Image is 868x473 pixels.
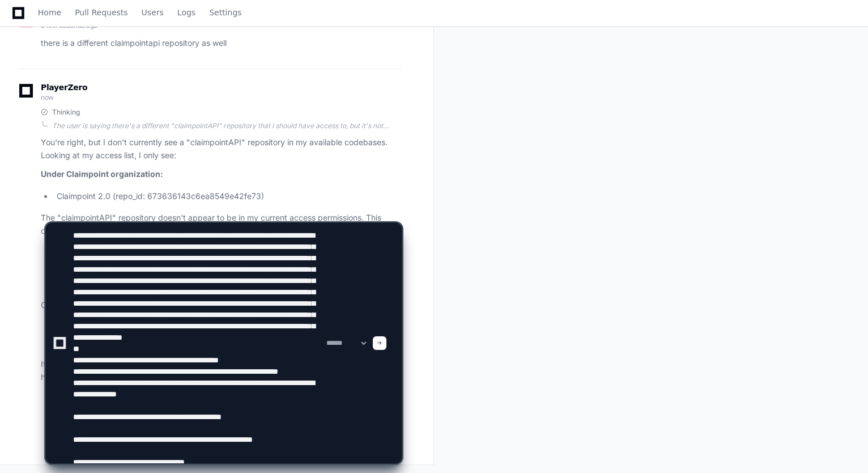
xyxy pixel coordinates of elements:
li: Claimpoint 2.0 (repo_id: 673636143c6ea8549e42fe73) [53,190,402,203]
div: The user is saying there's a different "claimpointAPI" repository that I should have access to, b... [52,121,402,130]
span: now [41,93,54,102]
span: PlayerZero [41,84,87,91]
span: Pull Requests [75,9,127,16]
span: Logs [177,9,195,16]
p: there is a different claimpointapi repository as well [41,37,402,50]
span: a few seconds ago [41,21,97,29]
span: Settings [209,9,241,16]
span: Home [38,9,61,16]
span: Thinking [52,108,80,117]
p: You're right, but I don't currently see a "claimpointAPI" repository in my available codebases. L... [41,136,402,162]
span: Users [142,9,164,16]
strong: Under Claimpoint organization: [41,169,163,179]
